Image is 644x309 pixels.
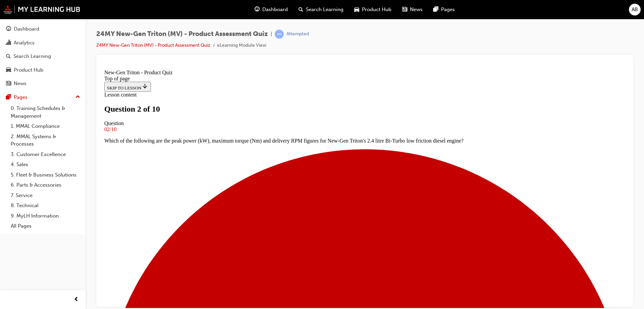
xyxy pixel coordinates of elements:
[349,3,397,16] a: car-iconProduct Hub
[271,30,272,38] span: |
[6,40,11,46] span: chart-icon
[14,93,28,101] div: Pages
[6,81,11,87] span: news-icon
[3,22,83,91] button: DashboardAnalyticsSearch LearningProduct HubNews
[3,3,524,9] div: New-Gen Triton - Product Quiz
[8,190,83,201] a: 7. Service
[3,53,524,60] div: Question
[3,5,80,14] img: mmal
[96,30,268,38] span: 24MY New-Gen Triton (MV) - Product Assessment Quiz
[8,159,83,170] a: 4. Sales
[306,6,343,13] span: Search Learning
[629,4,641,15] button: AB
[217,42,266,49] li: eLearning Module View
[428,3,460,16] a: pages-iconPages
[3,71,524,77] p: Which of the following are the peak power (kW), maximum torque (Nm) and delivery RPM figures for ...
[13,52,51,60] div: Search Learning
[8,131,83,149] a: 2. MMAL Systems & Processes
[3,25,35,31] span: Lesson content
[3,38,524,47] h1: Question 2 of 10
[3,37,83,49] a: Analytics
[8,211,83,221] a: 9. MyLH Information
[8,221,83,231] a: All Pages
[8,121,83,131] a: 1. MMAL Compliance
[262,6,288,13] span: Dashboard
[362,6,391,13] span: Product Hub
[402,5,407,14] span: news-icon
[3,23,83,35] a: Dashboard
[14,25,39,33] div: Dashboard
[5,18,47,24] span: SKIP TO LESSON
[433,5,438,14] span: pages-icon
[96,42,210,48] a: 24MY New-Gen Triton (MV) - Product Assessment Quiz
[299,5,303,14] span: search-icon
[74,296,79,304] span: prev-icon
[8,149,83,160] a: 3. Customer Excellence
[6,67,11,73] span: car-icon
[3,50,83,63] a: Search Learning
[397,3,428,16] a: news-iconNews
[8,180,83,190] a: 6. Parts & Accessories
[6,53,11,60] span: search-icon
[6,94,11,101] span: pages-icon
[3,60,524,66] div: 02/10
[3,91,83,104] button: Pages
[8,170,83,180] a: 5. Fleet & Business Solutions
[249,3,293,16] a: guage-iconDashboard
[410,6,423,13] span: News
[354,5,359,14] span: car-icon
[8,103,83,121] a: 0. Training Schedules & Management
[441,6,455,13] span: Pages
[632,6,638,13] span: AB
[8,200,83,211] a: 8. Technical
[6,26,11,32] span: guage-icon
[255,5,260,14] span: guage-icon
[14,39,35,47] div: Analytics
[275,30,284,39] span: learningRecordVerb_ATTEMPT-icon
[3,9,524,15] div: Top of page
[75,93,80,102] span: up-icon
[3,77,83,90] a: News
[286,31,309,37] div: Attempted
[3,15,49,25] button: SKIP TO LESSON
[14,80,26,87] div: News
[3,64,83,76] a: Product Hub
[293,3,349,16] a: search-iconSearch Learning
[14,66,43,74] div: Product Hub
